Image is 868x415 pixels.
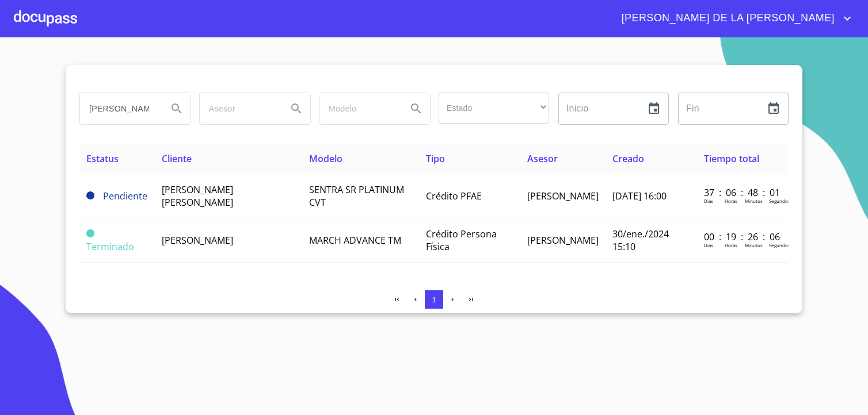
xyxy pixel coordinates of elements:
[319,93,398,124] input: search
[103,190,147,202] span: Pendiente
[527,234,599,247] span: [PERSON_NAME]
[163,95,191,122] button: Search
[162,152,192,165] span: Cliente
[86,152,119,165] span: Estatus
[402,95,430,122] button: Search
[704,186,782,199] p: 37 : 06 : 48 : 01
[426,152,445,165] span: Tipo
[439,93,549,124] div: ​
[309,234,401,247] span: MARCH ADVANCE TM
[612,152,644,165] span: Creado
[769,198,790,204] p: Segundos
[162,234,233,247] span: [PERSON_NAME]
[426,190,482,202] span: Crédito PFAE
[309,152,342,165] span: Modelo
[432,295,436,304] span: 1
[162,183,233,209] span: [PERSON_NAME] [PERSON_NAME]
[200,93,278,124] input: search
[86,229,94,237] span: Terminado
[80,93,158,124] input: search
[745,242,763,248] p: Minutos
[704,198,713,204] p: Dias
[769,242,790,248] p: Segundos
[612,190,667,202] span: [DATE] 16:00
[86,191,94,199] span: Pendiente
[527,152,558,165] span: Asesor
[612,228,669,253] span: 30/ene./2024 15:10
[704,152,759,165] span: Tiempo total
[725,242,737,248] p: Horas
[86,240,134,253] span: Terminado
[309,183,404,209] span: SENTRA SR PLATINUM CVT
[745,198,763,204] p: Minutos
[527,190,599,202] span: [PERSON_NAME]
[425,290,443,309] button: 1
[613,9,840,28] span: [PERSON_NAME] DE LA [PERSON_NAME]
[426,228,497,253] span: Crédito Persona Física
[704,230,782,243] p: 00 : 19 : 26 : 06
[704,242,713,248] p: Dias
[613,9,854,28] button: account of current user
[283,95,310,122] button: Search
[725,198,737,204] p: Horas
